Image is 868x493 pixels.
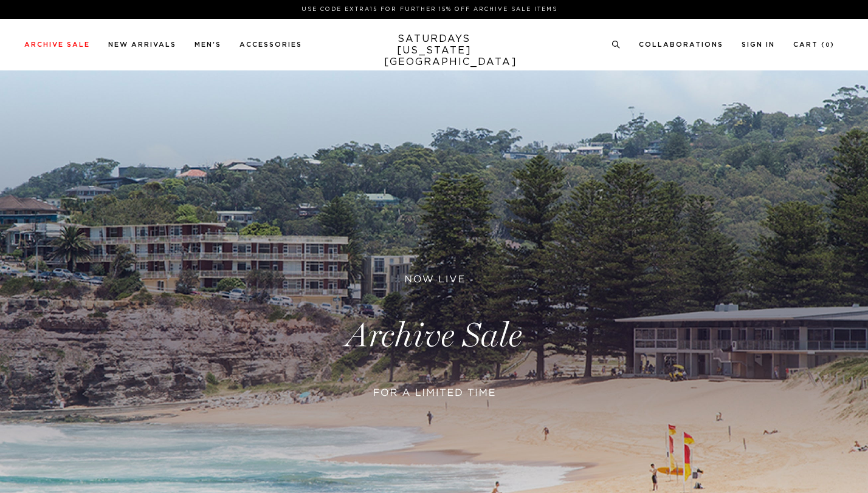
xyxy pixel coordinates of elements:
a: Men's [195,41,221,48]
a: Archive Sale [24,41,90,48]
a: Sign In [742,41,775,48]
a: Collaborations [639,41,723,48]
a: Cart (0) [793,41,835,48]
small: 0 [825,42,830,48]
p: Use Code EXTRA15 for Further 15% Off Archive Sale Items [29,5,830,14]
a: Accessories [239,41,302,48]
a: New Arrivals [108,41,176,48]
a: SATURDAYS[US_STATE][GEOGRAPHIC_DATA] [384,33,484,68]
